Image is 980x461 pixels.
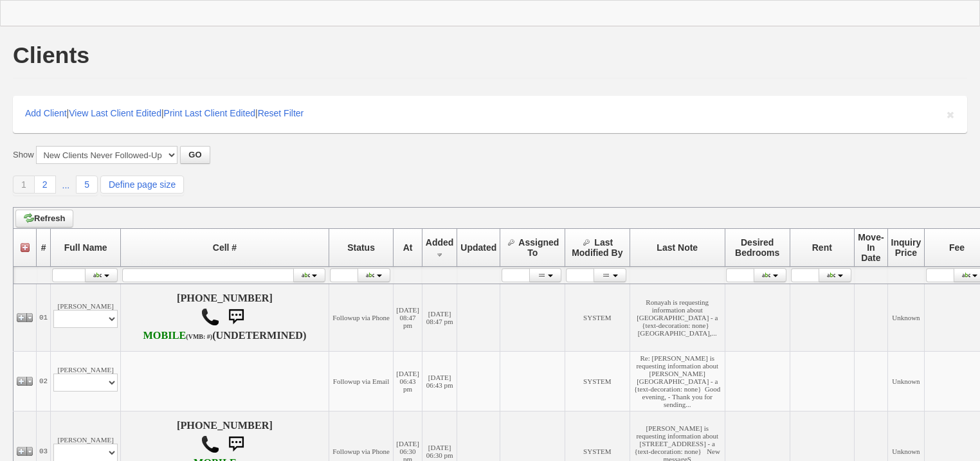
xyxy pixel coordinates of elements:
font: MOBILE [143,330,186,341]
td: SYSTEM [565,352,630,411]
span: Fee [949,242,965,253]
a: Refresh [15,210,73,228]
a: 5 [76,176,98,194]
td: Unknown [887,352,925,411]
a: View Last Client Edited [69,108,161,118]
img: sms.png [223,304,249,330]
a: Reset Filter [258,108,304,118]
td: [DATE] 08:47 pm [422,284,457,352]
td: [PERSON_NAME] [51,284,121,352]
h4: [PHONE_NUMBER] (UNDETERMINED) [123,293,326,343]
img: call.png [201,435,220,454]
td: [DATE] 06:43 pm [394,352,422,411]
a: Print Last Client Edited [164,108,255,118]
span: Added [426,237,454,248]
td: [DATE] 08:47 pm [394,284,422,352]
b: T-Mobile USA, Inc. [143,330,213,341]
td: Ronayah is requesting information about [GEOGRAPHIC_DATA] - a {text-decoration: none} [GEOGRAPHIC... [630,284,725,352]
span: Inquiry Price [891,237,921,258]
span: At [403,242,413,253]
a: ... [56,177,77,194]
th: # [37,229,51,267]
span: Desired Bedrooms [735,237,779,258]
h1: Clients [13,44,89,67]
a: Define page size [100,176,184,194]
a: 1 [13,176,35,194]
td: 02 [37,352,51,411]
td: Followup via Phone [329,284,394,352]
td: Followup via Email [329,352,394,411]
td: Re: [PERSON_NAME] is requesting information about [PERSON_NAME][GEOGRAPHIC_DATA] - a {text-decora... [630,352,725,411]
span: Full Name [64,242,107,253]
span: Last Note [657,242,698,253]
span: Last Modified By [572,237,622,258]
span: Status [347,242,375,253]
td: 01 [37,284,51,352]
td: [PERSON_NAME] [51,352,121,411]
span: Updated [460,242,496,253]
td: [DATE] 06:43 pm [422,352,457,411]
font: (VMB: #) [186,333,212,340]
td: Unknown [887,284,925,352]
label: Show [13,149,34,161]
span: Cell # [213,242,237,253]
span: Assigned To [518,237,559,258]
div: | | | [13,96,967,133]
td: SYSTEM [565,284,630,352]
img: sms.png [223,431,249,457]
img: call.png [201,307,220,327]
span: Move-In Date [858,232,884,263]
span: Rent [812,242,832,253]
a: Add Client [25,108,67,118]
button: GO [180,146,210,164]
a: 2 [35,176,56,194]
